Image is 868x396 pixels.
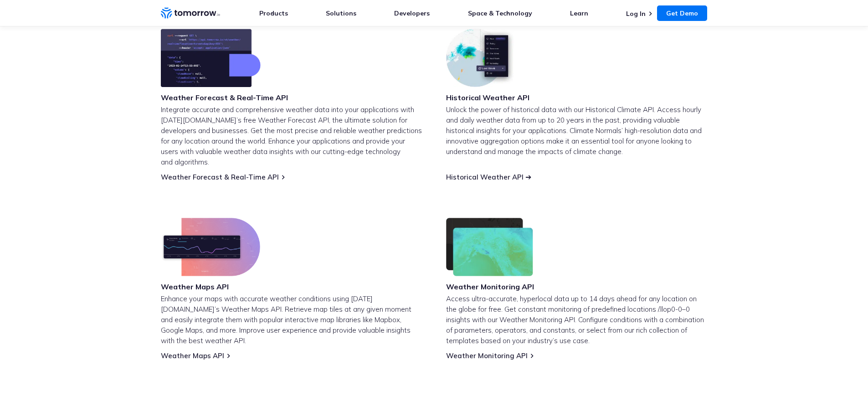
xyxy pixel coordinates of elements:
[446,104,708,157] p: Unlock the power of historical data with our Historical Climate API. Access hourly and daily weat...
[657,5,707,21] a: Get Demo
[446,93,529,103] h3: Historical Weather API
[570,9,588,17] a: Learn
[259,9,288,17] a: Products
[161,173,279,181] a: Weather Forecast & Real-Time API
[468,9,532,17] a: Space & Technology
[161,93,288,103] h3: Weather Forecast & Real-Time API
[161,351,224,360] a: Weather Maps API
[446,351,528,360] a: Weather Monitoring API
[161,104,422,167] p: Integrate accurate and comprehensive weather data into your applications with [DATE][DOMAIN_NAME]...
[161,293,422,346] p: Enhance your maps with accurate weather conditions using [DATE][DOMAIN_NAME]’s Weather Maps API. ...
[326,9,356,17] a: Solutions
[161,282,260,292] h3: Weather Maps API
[626,10,646,18] a: Log In
[161,6,220,20] a: Home link
[446,282,534,292] h3: Weather Monitoring API
[446,293,708,346] p: Access ultra-accurate, hyperlocal data up to 14 days ahead for any location on the globe for free...
[394,9,430,17] a: Developers
[446,173,524,181] a: Historical Weather API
